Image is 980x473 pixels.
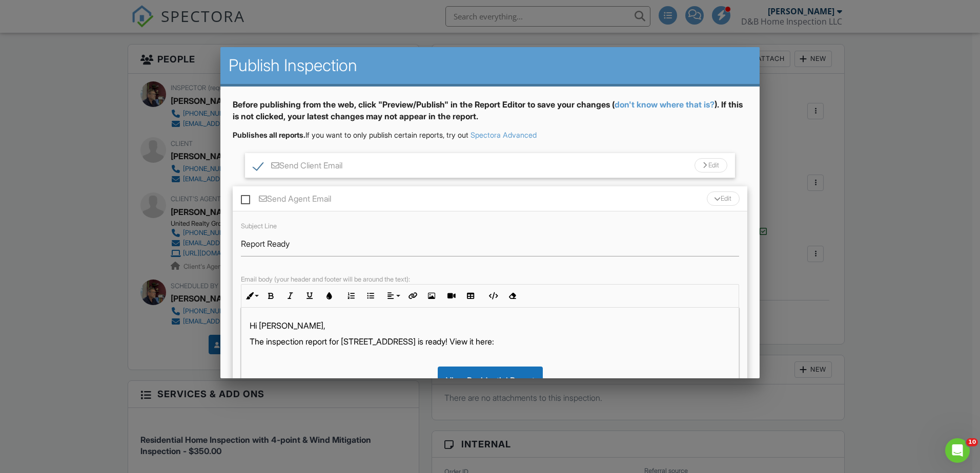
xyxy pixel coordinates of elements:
div: Edit [695,158,727,173]
a: Spectora Advanced [471,131,537,139]
button: Italic (Ctrl+I) [280,286,300,306]
label: Subject Line [241,222,277,230]
a: View Residential Report [438,375,543,385]
p: The inspection report for [STREET_ADDRESS] is ready! View it here: [250,336,730,347]
button: Code View [483,286,502,306]
div: View Residential Report [438,367,543,394]
label: Email body (your header and footer will be around the text): [241,275,410,283]
span: If you want to only publish certain reports, try out [233,131,468,139]
button: Insert Link (Ctrl+K) [402,286,422,306]
span: 10 [966,438,978,446]
label: Send Agent Email [241,194,331,207]
h2: Publish Inspection [229,55,751,76]
button: Inline Style [241,286,261,306]
button: Colors [319,286,339,306]
button: Underline (Ctrl+U) [300,286,319,306]
button: Bold (Ctrl+B) [261,286,280,306]
iframe: Intercom live chat [945,438,970,463]
label: Send Client Email [253,161,342,174]
strong: Publishes all reports. [233,131,305,139]
div: Edit [707,191,740,206]
button: Unordered List [361,286,380,306]
button: Align [383,286,402,306]
p: Hi [PERSON_NAME], [250,320,730,331]
button: Insert Image (Ctrl+P) [422,286,441,306]
button: Insert Video [441,286,461,306]
div: Before publishing from the web, click "Preview/Publish" in the Report Editor to save your changes... [233,99,747,130]
a: don't know where that is? [615,99,714,110]
button: Clear Formatting [502,286,522,306]
button: Ordered List [341,286,361,306]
